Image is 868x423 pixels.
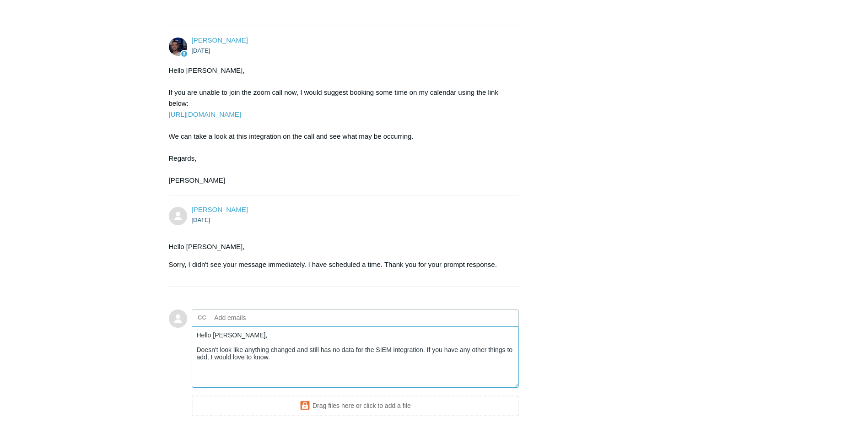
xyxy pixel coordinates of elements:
[198,311,206,325] label: CC
[211,311,309,325] input: Add emails
[169,65,510,186] div: Hello [PERSON_NAME], If you are unable to join the zoom call now, I would suggest booking some ti...
[169,241,510,252] p: Hello [PERSON_NAME],
[192,47,210,54] time: 08/14/2025, 09:39
[192,206,248,213] a: [PERSON_NAME]
[192,217,210,223] time: 08/14/2025, 09:45
[192,206,248,213] span: Rick Sunwoo
[169,110,241,118] a: [URL][DOMAIN_NAME]
[192,36,248,44] a: [PERSON_NAME]
[192,36,248,44] span: Connor Davis
[169,259,510,270] p: Sorry, I didn't see your message immediately. I have scheduled a time. Thank you for your prompt ...
[192,326,519,388] textarea: Add your reply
